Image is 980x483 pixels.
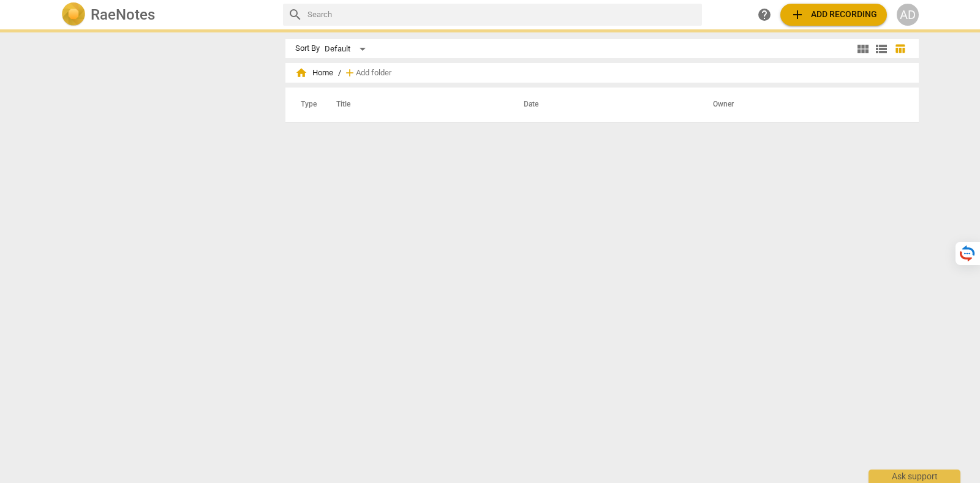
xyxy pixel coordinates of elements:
[869,470,960,483] div: Ask support
[338,69,341,78] span: /
[854,40,872,58] button: Tile view
[757,7,772,22] span: help
[322,88,509,122] th: Title
[790,7,805,22] span: add
[780,4,887,26] button: Upload
[753,4,775,26] a: Help
[872,40,891,58] button: List view
[295,67,307,79] span: home
[291,88,322,122] th: Type
[325,39,370,59] div: Default
[894,43,906,54] span: table_chart
[295,67,333,79] span: Home
[344,67,356,79] span: add
[288,7,303,22] span: search
[61,2,86,27] img: Logo
[91,6,155,23] h2: RaeNotes
[356,69,391,78] span: Add folder
[698,88,906,122] th: Owner
[897,4,919,26] button: AD
[874,42,889,56] span: view_list
[891,40,909,58] button: Table view
[790,7,877,22] span: Add recording
[509,88,698,122] th: Date
[61,2,273,27] a: LogoRaeNotes
[856,42,870,56] span: view_module
[295,44,320,53] div: Sort By
[307,5,697,24] input: Search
